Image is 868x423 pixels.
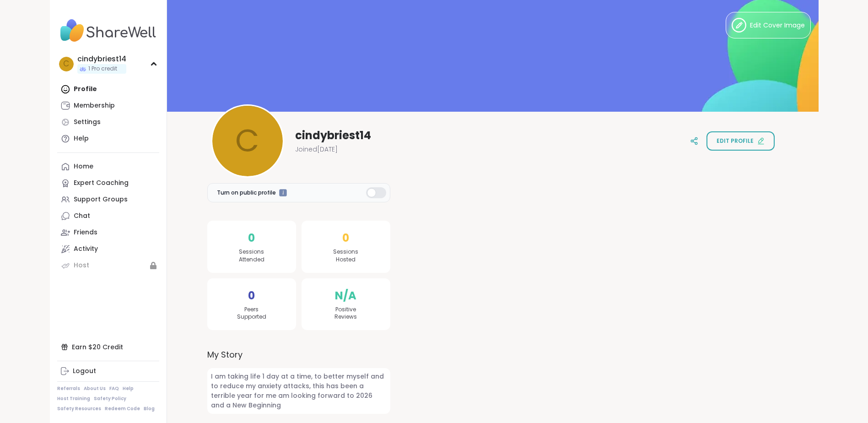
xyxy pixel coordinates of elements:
button: Edit profile [706,131,775,151]
div: Earn $20 Credit [57,339,159,355]
a: Referrals [57,385,80,392]
span: Edit Cover Image [750,21,805,30]
div: Settings [74,118,101,127]
label: My Story [207,348,390,361]
div: Host [74,261,89,270]
span: Peers Supported [237,306,266,321]
span: I am taking life 1 day at a time, to better myself and to reduce my anxiety attacks, this has bee... [207,368,390,414]
span: 0 [248,230,255,246]
iframe: Spotlight [279,189,287,197]
a: Safety Resources [57,406,101,412]
a: FAQ [109,385,119,392]
a: Logout [57,363,159,380]
a: Settings [57,114,159,130]
a: Membership [57,98,159,114]
span: cindybriest14 [295,128,371,143]
span: Sessions Attended [239,248,264,264]
a: Activity [57,241,159,257]
a: Friends [57,224,159,241]
a: Blog [144,406,155,412]
span: 1 Pro credit [88,65,117,73]
a: Home [57,158,159,175]
div: Membership [74,101,115,110]
a: Expert Coaching [57,175,159,191]
span: 0 [248,287,255,304]
span: 0 [342,230,349,246]
a: Safety Policy [94,396,126,402]
a: Help [123,385,134,392]
span: Joined [DATE] [295,145,338,154]
span: N/A [335,287,356,304]
a: Chat [57,208,159,224]
span: Edit profile [717,137,754,145]
a: Help [57,130,159,147]
span: c [63,58,69,70]
a: Host [57,257,159,274]
span: Positive Reviews [334,306,357,321]
img: ShareWell Nav Logo [57,15,159,47]
div: Friends [74,228,97,237]
div: Help [74,134,89,143]
a: Redeem Code [105,406,140,412]
button: Edit Cover Image [726,12,811,38]
div: Chat [74,211,90,221]
a: Support Groups [57,191,159,208]
div: Home [74,162,93,171]
span: Turn on public profile [217,189,276,197]
span: Sessions Hosted [333,248,358,264]
div: Activity [74,244,98,254]
a: Host Training [57,396,90,402]
div: Expert Coaching [74,179,129,188]
a: About Us [84,385,106,392]
div: Support Groups [74,195,128,204]
div: Logout [73,367,96,376]
div: cindybriest14 [77,54,126,64]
